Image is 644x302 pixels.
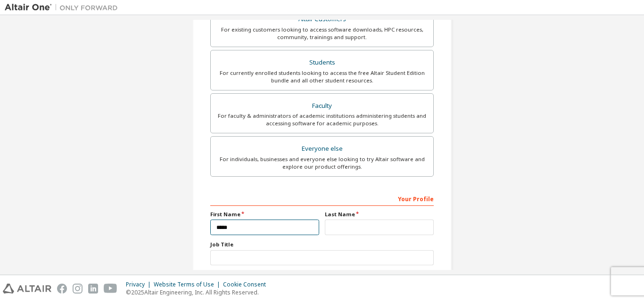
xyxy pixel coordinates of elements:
div: Cookie Consent [223,281,272,288]
div: For currently enrolled students looking to access the free Altair Student Edition bundle and all ... [216,69,428,84]
img: altair_logo.svg [3,284,51,294]
div: Students [216,56,428,69]
img: youtube.svg [104,284,117,294]
div: Everyone else [216,142,428,155]
div: Privacy [126,281,154,288]
img: Altair One [5,3,123,12]
div: Your Profile [210,191,434,206]
div: Website Terms of Use [154,281,223,288]
img: instagram.svg [73,284,83,294]
label: First Name [210,211,319,218]
img: linkedin.svg [88,284,98,294]
div: For faculty & administrators of academic institutions administering students and accessing softwa... [216,112,428,127]
p: © 2025 Altair Engineering, Inc. All Rights Reserved. [126,288,272,296]
label: Last Name [325,211,434,218]
img: facebook.svg [57,284,67,294]
label: Job Title [210,241,434,248]
div: Faculty [216,99,428,113]
div: For existing customers looking to access software downloads, HPC resources, community, trainings ... [216,26,428,41]
div: For individuals, businesses and everyone else looking to try Altair software and explore our prod... [216,155,428,171]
